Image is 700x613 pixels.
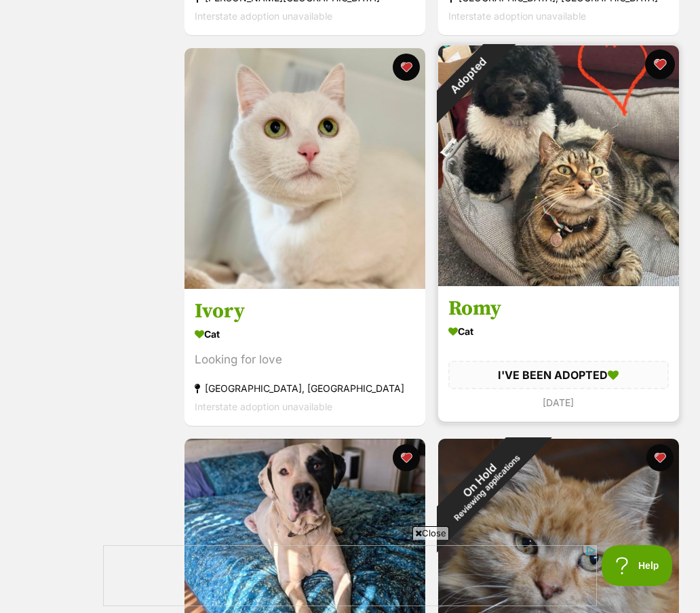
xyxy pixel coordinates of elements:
span: Interstate adoption unavailable [195,401,332,412]
button: favourite [644,50,674,79]
iframe: Advertisement [103,545,597,606]
img: Ivory [184,48,425,289]
button: favourite [393,444,420,471]
span: Close [412,526,449,540]
a: Ivory Cat Looking for love [GEOGRAPHIC_DATA], [GEOGRAPHIC_DATA] Interstate adoption unavailable f... [184,288,425,426]
iframe: Help Scout Beacon - Open [602,545,673,586]
span: Interstate adoption unavailable [195,10,332,22]
div: I'VE BEEN ADOPTED [448,361,669,389]
img: Romy [438,45,679,286]
div: Looking for love [195,351,415,369]
button: favourite [646,444,673,471]
div: Adopted [417,24,519,126]
div: Cat [195,324,415,344]
h3: Romy [448,296,669,321]
div: [GEOGRAPHIC_DATA], [GEOGRAPHIC_DATA] [195,379,415,397]
button: favourite [393,54,420,81]
div: [DATE] [448,393,669,412]
h3: Ivory [195,298,415,324]
div: On Hold [408,408,558,558]
span: Interstate adoption unavailable [448,10,586,22]
div: Cat [448,321,669,341]
a: Romy Cat I'VE BEEN ADOPTED [DATE] favourite [438,285,679,422]
a: Adopted [438,275,679,288]
span: Reviewing applications [452,453,522,523]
